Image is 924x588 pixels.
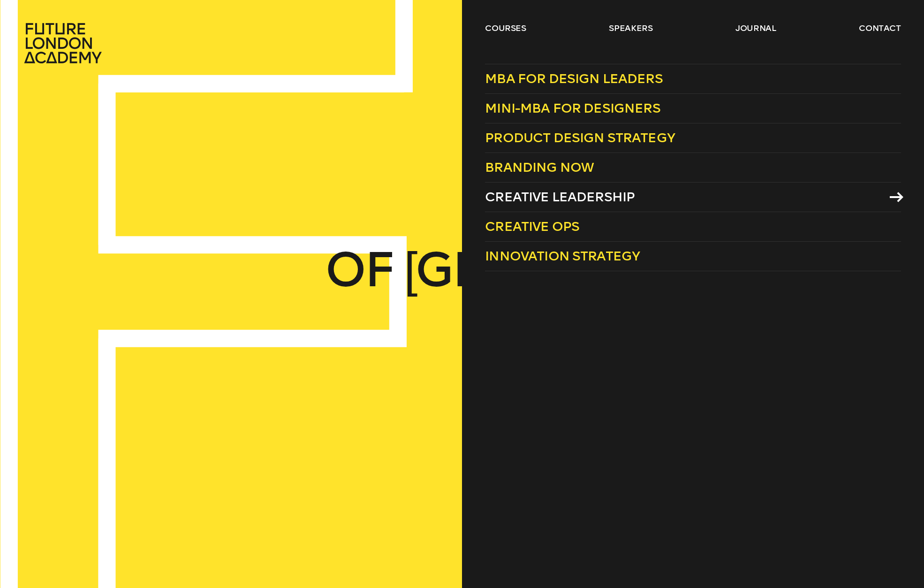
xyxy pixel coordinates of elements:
span: Creative Ops [485,219,579,234]
span: Innovation Strategy [485,248,640,264]
span: Mini-MBA for Designers [485,100,660,116]
span: Creative Leadership [485,189,635,205]
a: contact [859,23,901,34]
a: journal [735,23,776,34]
span: Branding Now [485,160,594,175]
a: Innovation Strategy [485,242,901,271]
a: Creative Leadership [485,183,901,212]
a: speakers [609,23,652,34]
a: Product Design Strategy [485,123,901,153]
a: courses [485,23,526,34]
span: Product Design Strategy [485,130,675,145]
a: Branding Now [485,153,901,183]
a: Mini-MBA for Designers [485,94,901,123]
span: MBA for Design Leaders [485,71,663,86]
a: MBA for Design Leaders [485,64,901,94]
a: Creative Ops [485,212,901,242]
